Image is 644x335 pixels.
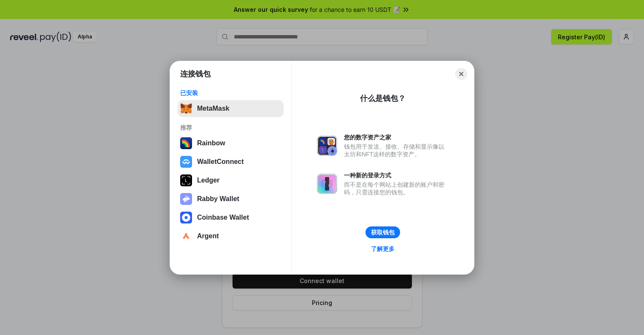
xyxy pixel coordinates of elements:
div: WalletConnect [197,158,244,166]
img: svg+xml,%3Csvg%20width%3D%2228%22%20height%3D%2228%22%20viewBox%3D%220%200%2028%2028%22%20fill%3D... [180,156,192,168]
img: svg+xml,%3Csvg%20xmlns%3D%22http%3A%2F%2Fwww.w3.org%2F2000%2Fsvg%22%20fill%3D%22none%22%20viewBox... [180,193,192,205]
button: Close [455,68,467,80]
div: Rainbow [197,139,225,147]
button: Ledger [178,172,284,189]
div: 一种新的登录方式 [344,172,449,179]
div: 推荐 [180,124,281,131]
button: Coinbase Wallet [178,209,284,226]
img: svg+xml,%3Csvg%20xmlns%3D%22http%3A%2F%2Fwww.w3.org%2F2000%2Fsvg%22%20fill%3D%22none%22%20viewBox... [317,174,337,194]
button: Rabby Wallet [178,191,284,207]
div: 获取钱包 [371,229,395,236]
div: Coinbase Wallet [197,214,249,221]
button: WalletConnect [178,153,284,170]
div: 钱包用于发送、接收、存储和显示像以太坊和NFT这样的数字资产。 [344,143,449,158]
div: Ledger [197,177,219,184]
img: svg+xml,%3Csvg%20fill%3D%22none%22%20height%3D%2233%22%20viewBox%3D%220%200%2035%2033%22%20width%... [180,103,192,114]
img: svg+xml,%3Csvg%20width%3D%22120%22%20height%3D%22120%22%20viewBox%3D%220%200%20120%20120%22%20fil... [180,137,192,149]
button: Argent [178,228,284,245]
div: Argent [197,232,219,240]
div: 什么是钱包？ [360,93,406,103]
div: 已安装 [180,89,281,97]
button: 获取钱包 [365,226,400,238]
div: MetaMask [197,105,229,112]
img: svg+xml,%3Csvg%20xmlns%3D%22http%3A%2F%2Fwww.w3.org%2F2000%2Fsvg%22%20fill%3D%22none%22%20viewBox... [317,136,337,156]
img: svg+xml,%3Csvg%20width%3D%2228%22%20height%3D%2228%22%20viewBox%3D%220%200%2028%2028%22%20fill%3D... [180,230,192,242]
div: Rabby Wallet [197,195,239,203]
img: svg+xml,%3Csvg%20width%3D%2228%22%20height%3D%2228%22%20viewBox%3D%220%200%2028%2028%22%20fill%3D... [180,212,192,223]
a: 了解更多 [366,243,400,254]
button: Rainbow [178,135,284,152]
button: MetaMask [178,100,284,117]
div: 您的数字资产之家 [344,133,449,141]
h1: 连接钱包 [180,69,211,79]
div: 而不是在每个网站上创建新的账户和密码，只需连接您的钱包。 [344,181,449,196]
img: svg+xml,%3Csvg%20xmlns%3D%22http%3A%2F%2Fwww.w3.org%2F2000%2Fsvg%22%20width%3D%2228%22%20height%3... [180,174,192,186]
div: 了解更多 [371,245,395,253]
